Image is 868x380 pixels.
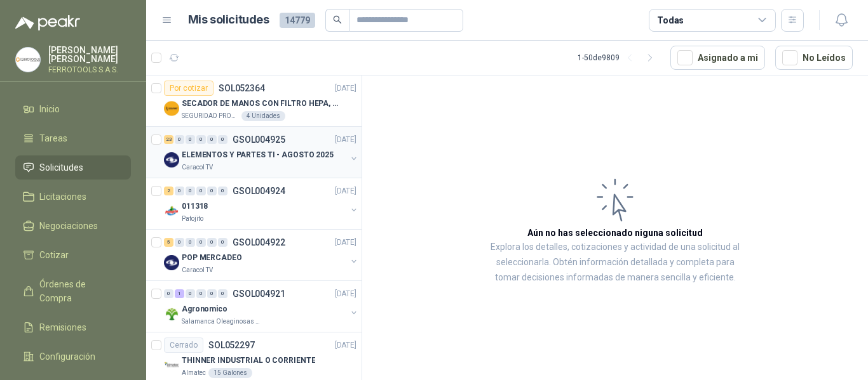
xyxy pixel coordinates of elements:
p: Salamanca Oleaginosas SAS [182,317,262,327]
p: [DATE] [335,237,356,249]
a: Remisiones [15,315,131,339]
div: 0 [207,238,217,247]
div: 0 [207,187,217,195]
div: 4 Unidades [241,111,285,121]
p: Caracol TV [182,162,213,173]
span: Negociaciones [39,219,98,233]
span: Configuración [39,350,95,364]
p: Agronomico [182,303,227,315]
div: 15 Galones [208,368,252,378]
p: [DATE] [335,82,356,95]
div: 0 [218,187,227,195]
span: Tareas [39,131,67,145]
a: 2 0 0 0 0 0 GSOL004924[DATE] Company Logo011318Patojito [164,183,359,224]
div: 0 [218,135,227,144]
div: 0 [218,289,227,298]
span: Solicitudes [39,161,83,174]
div: 0 [218,238,227,247]
p: [DATE] [335,134,356,146]
p: GSOL004924 [233,187,285,195]
img: Company Logo [164,358,179,373]
a: Cotizar [15,243,131,267]
div: 2 [164,187,173,195]
img: Company Logo [164,101,179,116]
a: Órdenes de Compra [15,272,131,310]
div: Cerrado [164,337,203,353]
div: 0 [175,135,184,144]
div: Por cotizar [164,81,214,96]
img: Company Logo [164,152,179,167]
a: 5 0 0 0 0 0 GSOL004922[DATE] Company LogoPOP MERCADEOCaracol TV [164,235,359,275]
div: 0 [186,289,195,298]
p: SOL052297 [208,341,255,350]
p: Caracol TV [182,265,213,275]
div: 0 [207,135,217,144]
div: 1 - 50 de 9809 [578,48,660,68]
div: 0 [196,187,206,195]
a: Configuración [15,344,131,369]
p: SECADOR DE MANOS CON FILTRO HEPA, SECADO RAPIDO [182,98,340,110]
a: Negociaciones [15,214,131,238]
img: Company Logo [16,48,40,72]
div: 23 [164,135,173,144]
a: 23 0 0 0 0 0 GSOL004925[DATE] Company LogoELEMENTOS Y PARTES TI - AGOSTO 2025Caracol TV [164,132,359,173]
div: 0 [196,238,206,247]
span: Inicio [39,102,60,116]
img: Company Logo [164,306,179,322]
a: Inicio [15,97,131,121]
img: Company Logo [164,204,179,219]
p: [DATE] [335,339,356,351]
img: Logo peakr [15,15,80,30]
p: POP MERCADEO [182,252,242,264]
p: GSOL004925 [233,135,285,144]
p: ELEMENTOS Y PARTES TI - AGOSTO 2025 [182,149,334,161]
span: Cotizar [39,248,69,262]
p: SEGURIDAD PROVISER LTDA [182,111,239,121]
p: [PERSON_NAME] [PERSON_NAME] [48,46,131,63]
div: 0 [196,289,206,298]
h3: Aún no has seleccionado niguna solicitud [527,226,703,240]
p: Almatec [182,368,206,378]
a: Solicitudes [15,155,131,180]
p: Patojito [182,214,203,224]
p: 011318 [182,200,208,213]
button: Asignado a mi [670,46,765,70]
img: Company Logo [164,255,179,270]
a: 0 1 0 0 0 0 GSOL004921[DATE] Company LogoAgronomicoSalamanca Oleaginosas SAS [164,286,359,327]
p: [DATE] [335,185,356,197]
p: SOL052364 [219,84,265,93]
div: 0 [196,135,206,144]
div: 0 [175,187,184,195]
div: 0 [164,289,173,298]
div: 0 [186,238,195,247]
div: 0 [207,289,217,298]
span: Remisiones [39,320,86,334]
div: 0 [175,238,184,247]
div: Todas [657,13,684,27]
div: 5 [164,238,173,247]
span: search [333,15,342,24]
p: GSOL004921 [233,289,285,298]
span: Licitaciones [39,190,86,204]
p: THINNER INDUSTRIAL O CORRIENTE [182,355,315,367]
p: [DATE] [335,288,356,300]
p: GSOL004922 [233,238,285,247]
div: 0 [186,187,195,195]
div: 0 [186,135,195,144]
a: Tareas [15,126,131,150]
span: 14779 [280,13,315,28]
p: FERROTOOLS S.A.S. [48,66,131,74]
div: 1 [175,289,184,298]
span: Órdenes de Compra [39,277,119,305]
a: Licitaciones [15,185,131,209]
a: Por cotizarSOL052364[DATE] Company LogoSECADOR DE MANOS CON FILTRO HEPA, SECADO RAPIDOSEGURIDAD P... [146,75,362,127]
p: Explora los detalles, cotizaciones y actividad de una solicitud al seleccionarla. Obtén informaci... [489,240,741,285]
button: No Leídos [775,46,853,70]
h1: Mis solicitudes [188,11,269,29]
